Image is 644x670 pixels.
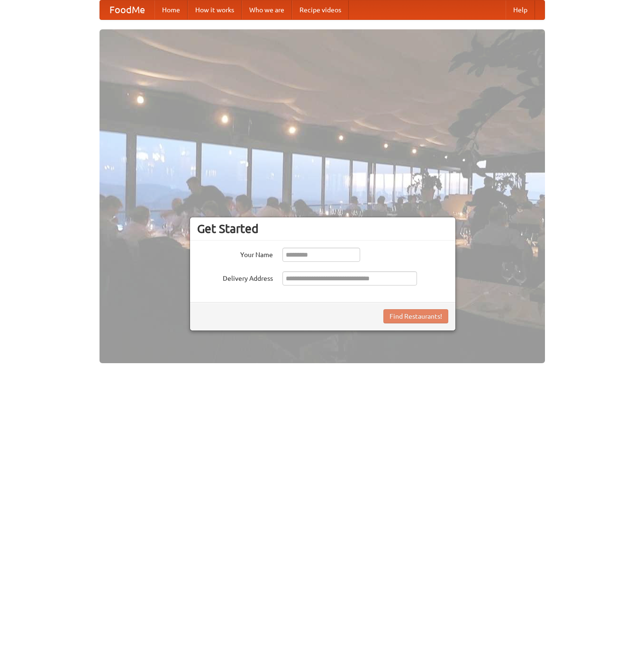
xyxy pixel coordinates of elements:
[506,0,535,19] a: Help
[100,0,154,19] a: FoodMe
[242,0,292,19] a: Who we are
[383,309,448,323] button: Find Restaurants!
[292,0,349,19] a: Recipe videos
[154,0,188,19] a: Home
[197,248,273,259] label: Your Name
[197,271,273,283] label: Delivery Address
[197,222,448,236] h3: Get Started
[188,0,242,19] a: How it works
